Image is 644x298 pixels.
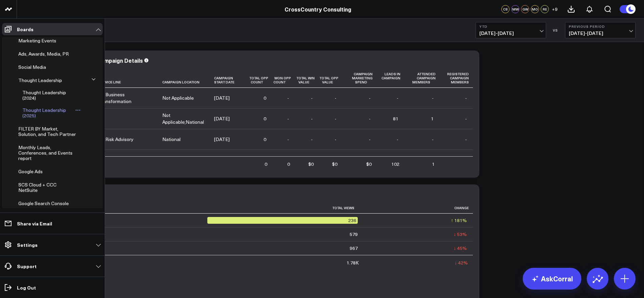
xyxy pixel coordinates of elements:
[451,217,467,224] div: ↑ 181%
[397,136,398,143] div: -
[521,5,529,13] div: GW
[332,161,337,167] div: $0
[552,7,558,12] span: + 9
[550,5,559,13] button: +9
[214,95,230,101] div: [DATE]
[18,77,62,83] span: Thought Leadership
[511,5,519,13] div: MW
[541,5,549,13] div: RE
[377,68,404,88] th: Leads In Campaign
[2,281,103,294] a: Log Out
[207,217,357,224] div: 236
[22,107,66,119] span: Thought Leadership (2025)
[18,37,56,44] span: Marketing Events
[391,161,399,167] div: 102
[98,136,133,143] div: SL-Risk Advisory
[350,245,358,252] div: 967
[248,68,272,88] th: Total Opp Count
[162,95,194,101] div: Not Applicable
[214,68,248,88] th: Campaign Start Date
[335,136,336,143] div: -
[295,68,319,88] th: Total Win Value
[347,259,359,266] div: 1.78K
[18,51,69,57] span: Ads, Awards, Media, PR
[523,268,581,290] a: AskCorral
[30,202,207,214] th: Url
[364,202,473,214] th: Change
[18,126,76,137] a: FILTER BY Market, Solution, and Tech Partner
[264,95,266,101] div: 0
[397,95,398,101] div: -
[565,22,636,38] button: Previous Period[DATE]-[DATE]
[98,68,162,88] th: Service Line
[308,161,314,167] div: $0
[311,115,313,122] div: -
[432,161,435,167] div: 1
[454,231,467,238] div: ↓ 53%
[18,64,46,70] a: Social Media
[311,95,313,101] div: -
[18,144,72,161] span: Monthly Leads, Conferences, and Events report
[393,115,398,122] div: 81
[465,115,467,122] div: -
[264,136,266,143] div: 0
[272,68,295,88] th: Won Opp Count
[369,95,371,101] div: -
[335,115,336,122] div: -
[287,95,289,101] div: -
[18,181,57,193] span: SCS Cloud + CCC NetSuite
[207,202,363,214] th: Total Views
[342,68,377,88] th: Campaign Marketing Spend
[465,95,467,101] div: -
[335,95,336,101] div: -
[18,38,56,43] a: Marketing Events
[264,115,266,122] div: 0
[162,68,214,88] th: Campaign Location
[549,28,562,32] div: VS
[479,24,542,28] b: YTD
[17,242,38,247] p: Settings
[22,107,74,118] a: Thought Leadership (2025)
[17,221,52,226] p: Share via Email
[569,24,632,28] b: Previous Period
[476,22,546,38] button: YTD[DATE]-[DATE]
[569,31,632,36] span: [DATE] - [DATE]
[454,245,467,252] div: ↓ 45%
[319,68,342,88] th: Total Opp Value
[18,51,69,57] a: Ads, Awards, Media, PR
[98,91,156,105] div: SL-Business Transformation
[432,95,434,101] div: -
[17,263,37,269] p: Support
[18,78,62,83] a: Thought Leadership
[162,136,181,143] div: National
[287,115,289,122] div: -
[162,112,208,125] div: Not Applicable;National
[18,169,43,174] a: Google Ads
[18,201,69,206] a: Google Search Console
[22,89,66,101] span: Thought Leadership (2024)
[214,115,230,122] div: [DATE]
[440,68,473,88] th: Registered Campaign Members
[431,115,434,122] div: 1
[285,5,351,13] a: CrossCountry Consulting
[404,68,440,88] th: Attended Campaign Members
[501,5,510,13] div: CS
[350,231,358,238] div: 579
[265,161,267,167] div: 0
[18,200,69,206] span: Google Search Console
[369,115,371,122] div: -
[369,136,371,143] div: -
[18,125,76,137] span: FILTER BY Market, Solution, and Tech Partner
[465,136,467,143] div: -
[17,285,36,290] p: Log Out
[479,31,542,36] span: [DATE] - [DATE]
[287,161,290,167] div: 0
[18,145,77,161] a: Monthly Leads, Conferences, and Events report
[531,5,539,13] div: MO
[18,64,46,70] span: Social Media
[18,182,73,193] a: SCS Cloud + CCC NetSuite
[214,136,230,143] div: [DATE]
[287,136,289,143] div: -
[311,136,313,143] div: -
[22,90,74,101] a: Thought Leadership (2024)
